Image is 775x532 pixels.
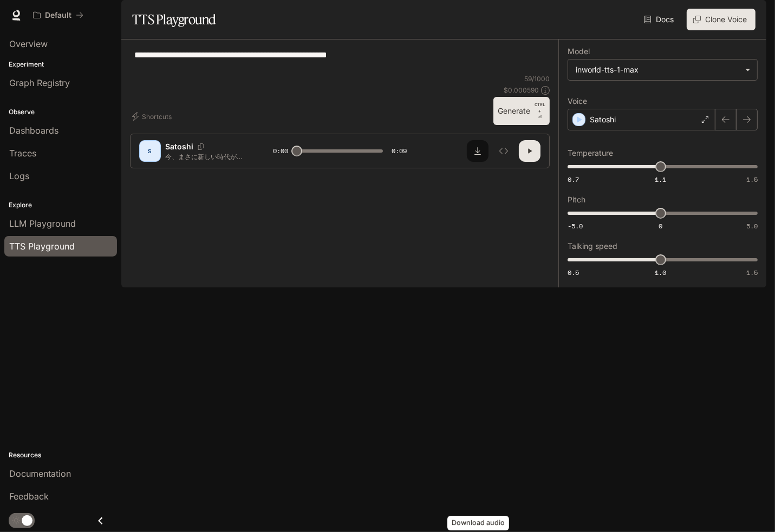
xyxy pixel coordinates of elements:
[504,86,539,95] p: $ 0.000590
[568,60,757,80] div: inworld-tts-1-max
[568,196,585,203] p: Pitch
[642,9,678,30] a: Docs
[568,242,617,250] p: Talking speed
[568,149,613,157] p: Temperature
[568,48,590,55] p: Model
[746,175,758,184] span: 1.5
[165,141,193,152] p: Satoshi
[193,143,209,150] button: Copy Voice ID
[576,64,740,75] div: inworld-tts-1-max
[590,114,616,125] p: Satoshi
[493,97,550,125] button: GenerateCTRL +⏎
[568,97,587,105] p: Voice
[568,221,583,231] span: -5.0
[132,9,216,30] h1: TTS Playground
[130,108,176,125] button: Shortcuts
[568,175,579,184] span: 0.7
[535,101,545,114] p: CTRL +
[659,221,662,231] span: 0
[655,175,666,184] span: 1.1
[467,140,489,162] button: Download audio
[568,268,579,277] span: 0.5
[493,140,515,162] button: Inspect
[524,74,550,83] p: 59 / 1000
[746,268,758,277] span: 1.5
[392,146,407,156] span: 0:09
[655,268,666,277] span: 1.0
[535,101,545,121] p: ⏎
[28,4,88,26] button: All workspaces
[165,152,247,161] p: 今、まさに新しい時代がきてます。20代の方が本当に羨ましい限り。嫌悪感でますが、他の候補者の主張を聞いて見てください。
[687,9,756,30] button: Clone Voice
[45,11,71,20] p: Default
[447,516,509,530] div: Download audio
[746,221,758,231] span: 5.0
[273,146,288,156] span: 0:00
[141,142,159,160] div: S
